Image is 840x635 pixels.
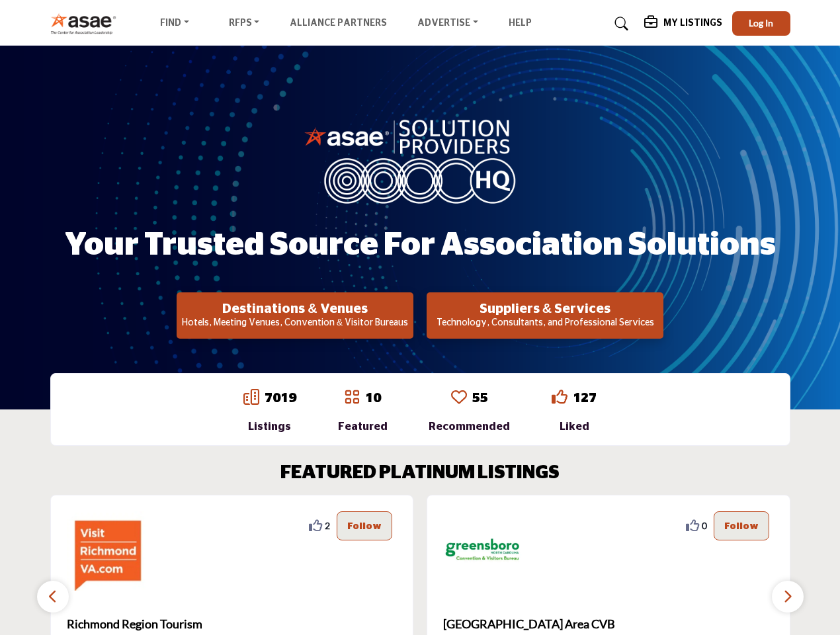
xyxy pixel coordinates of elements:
span: 2 [325,519,330,532]
p: Follow [724,519,759,533]
button: Follow [337,511,392,540]
div: Listings [243,419,296,435]
a: 7019 [265,392,296,405]
h2: FEATURED PLATINUM LISTINGS [280,462,560,485]
h5: My Listings [663,17,722,29]
button: Suppliers & Services Technology, Consultants, and Professional Services [427,292,663,339]
div: Featured [338,419,388,435]
a: Help [509,19,532,28]
img: Site Logo [50,13,124,34]
span: 0 [702,519,707,532]
a: Go to Recommended [451,389,467,407]
a: 127 [573,392,597,405]
p: Hotels, Meeting Venues, Convention & Visitor Bureaus [181,317,409,330]
button: Destinations & Venues Hotels, Meeting Venues, Convention & Visitor Bureaus [177,292,413,339]
a: Advertise [408,15,487,33]
p: Follow [347,519,382,533]
img: Greensboro Area CVB [443,511,523,591]
p: Technology, Consultants, and Professional Services [431,317,659,330]
i: Go to Liked [552,389,567,405]
button: Follow [714,511,769,540]
a: Go to Featured [344,389,360,407]
a: RFPs [220,15,269,33]
a: 55 [472,392,488,405]
div: Liked [552,419,597,435]
a: 10 [365,392,381,405]
a: Search [602,13,637,34]
a: Alliance Partners [290,19,387,28]
h2: Destinations & Venues [181,301,409,317]
h2: Suppliers & Services [431,301,659,317]
img: Richmond Region Tourism [67,511,146,591]
h1: Your Trusted Source for Association Solutions [65,225,776,266]
img: image [304,116,536,204]
span: [GEOGRAPHIC_DATA] Area CVB [443,615,774,633]
div: Recommended [429,419,510,435]
span: Log In [749,17,773,28]
span: Richmond Region Tourism [67,615,398,633]
div: My Listings [644,16,722,32]
button: Log In [732,11,790,36]
a: Find [151,15,198,33]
